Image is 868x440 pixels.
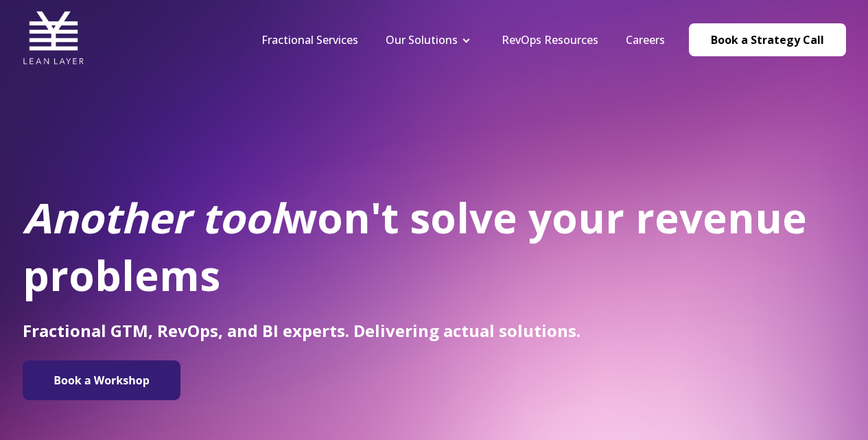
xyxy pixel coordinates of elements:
img: Book a Workshop [30,366,174,395]
div: Navigation Menu [248,32,679,47]
a: Our Solutions [386,32,458,47]
a: Fractional Services [261,32,358,47]
span: won't solve your revenue problems [23,189,807,303]
a: Book a Strategy Call [689,23,846,56]
img: Lean Layer Logo [23,7,84,69]
a: Careers [626,32,665,47]
span: Fractional GTM, RevOps, and BI experts. Delivering actual solutions. [23,319,580,342]
a: RevOps Resources [502,32,598,47]
em: Another tool [23,189,282,246]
